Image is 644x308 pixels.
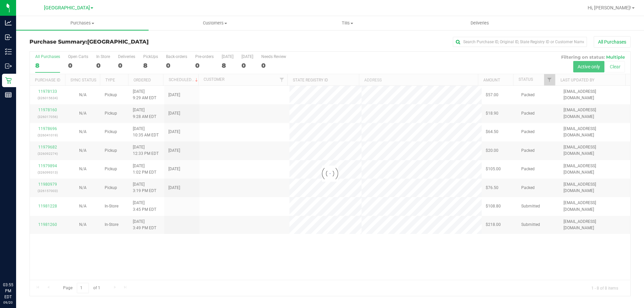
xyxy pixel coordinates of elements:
[5,77,12,84] inline-svg: Retail
[30,39,230,45] h3: Purchase Summary:
[44,5,90,11] span: [GEOGRAPHIC_DATA]
[149,20,281,26] span: Customers
[7,254,27,274] iframe: Resource center
[87,39,149,45] span: [GEOGRAPHIC_DATA]
[3,300,13,305] p: 09/20
[281,16,414,30] a: Tills
[594,36,631,48] button: All Purchases
[5,91,12,98] inline-svg: Reports
[5,48,12,55] inline-svg: Inventory
[5,34,12,41] inline-svg: Inbound
[3,282,13,300] p: 03:55 PM EDT
[16,16,149,30] a: Purchases
[462,20,498,26] span: Deliveries
[16,20,149,26] span: Purchases
[149,16,281,30] a: Customers
[5,63,12,69] inline-svg: Outbound
[414,16,546,30] a: Deliveries
[5,19,12,26] inline-svg: Analytics
[453,37,587,47] input: Search Purchase ID, Original ID, State Registry ID or Customer Name...
[588,5,631,10] span: Hi, [PERSON_NAME]!
[281,20,413,26] span: Tills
